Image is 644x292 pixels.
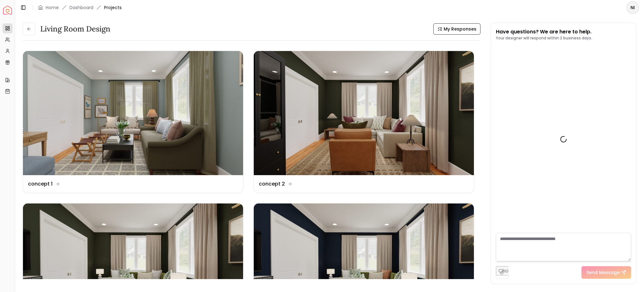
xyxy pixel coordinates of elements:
a: Home [46,4,59,11]
p: Your designer will respond within 2 business days. [496,36,592,41]
span: My Responses [444,26,476,32]
dd: concept 1 [28,180,53,188]
span: NI [627,2,638,13]
a: Dashboard [69,4,93,11]
span: Projects [104,4,122,11]
nav: breadcrumb [38,4,122,11]
p: Have questions? We are here to help. [496,28,592,36]
dd: concept 2 [259,180,285,188]
h3: Living Room design [40,24,110,34]
a: concept 1concept 1 [23,51,243,193]
img: Spacejoy Logo [3,6,12,14]
button: NI [626,1,639,14]
img: concept 2 [254,51,474,175]
img: concept 1 [23,51,243,175]
a: Spacejoy [3,6,12,14]
a: concept 2concept 2 [253,51,474,193]
button: My Responses [433,23,480,35]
